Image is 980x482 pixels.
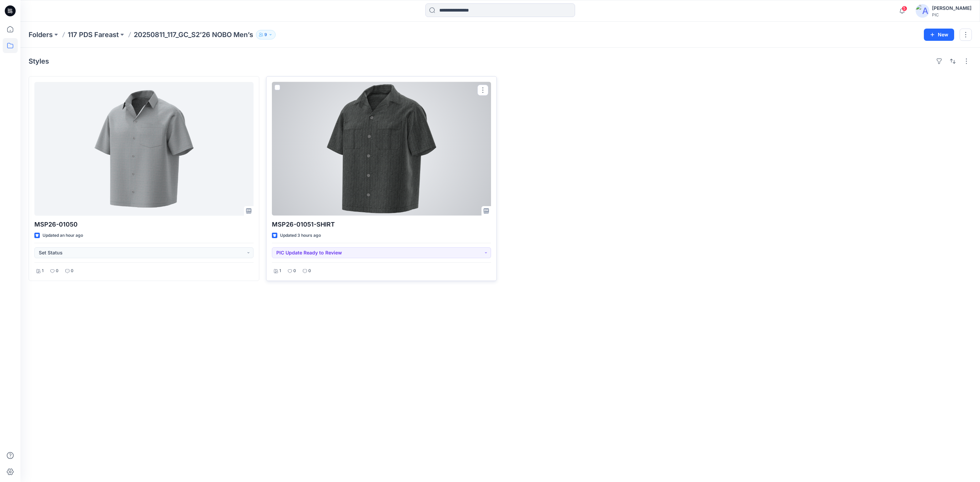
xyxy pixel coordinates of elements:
p: MSP26-01050 [34,220,254,229]
p: 0 [71,267,73,275]
a: MSP26-01050 [34,82,254,216]
p: Updated an hour ago [43,232,83,239]
p: 0 [308,267,311,275]
span: 5 [902,6,907,11]
p: Updated 3 hours ago [280,232,321,239]
p: 9 [264,31,267,38]
div: PIC [932,12,971,17]
button: New [924,29,954,41]
p: 1 [279,267,281,275]
h4: Styles [29,57,49,65]
a: Folders [29,30,53,39]
a: 117 PDS Fareast [68,30,119,39]
img: avatar [916,4,929,18]
p: 0 [56,267,59,275]
div: [PERSON_NAME] [932,4,971,12]
p: 0 [293,267,296,275]
a: MSP26-01051-SHIRT [272,82,491,216]
button: 9 [256,30,276,39]
p: 1 [42,267,44,275]
p: MSP26-01051-SHIRT [272,220,491,229]
p: 20250811_117_GC_S2’26 NOBO Men’s [134,30,253,39]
